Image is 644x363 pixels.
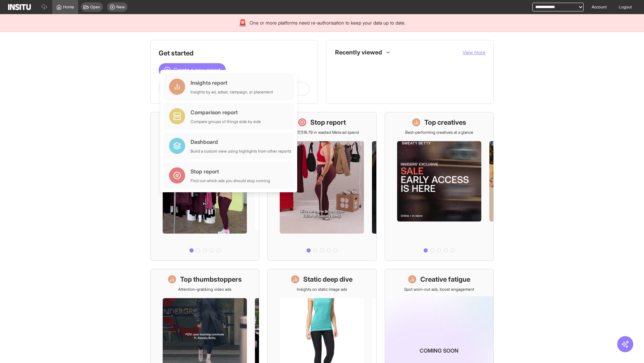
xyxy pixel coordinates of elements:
div: Find out which ads you should stop running [191,178,270,184]
p: Best-performing creatives at a glance [405,130,473,135]
h1: Top creatives [424,118,466,127]
span: New [116,4,125,10]
div: Insights by ad, adset, campaign, or placement [191,89,273,95]
a: What's live nowSee all active ads instantly [150,112,259,261]
div: 🚨 [238,18,247,28]
div: Build a custom view using highlights from other reports [191,149,291,154]
h1: Stop report [310,118,346,127]
span: Open [90,4,100,10]
span: One or more platforms need re-authorisation to keep your data up to date. [250,19,406,26]
div: Comparison report [191,108,261,116]
h1: Static deep dive [303,275,353,284]
button: Create a new report [159,63,226,77]
div: Insights report [191,79,273,87]
span: Home [63,4,74,10]
div: Dashboard [191,138,291,146]
a: Top creativesBest-performing creatives at a glance [385,112,494,261]
span: Create a new report [173,66,220,74]
div: Stop report [191,167,270,175]
h1: Top thumbstoppers [180,275,242,284]
p: Insights on static image ads [297,287,347,292]
img: Logo [8,4,31,10]
p: Save £17,516.79 in wasted Meta ad spend [285,130,359,135]
p: Attention-grabbing video ads [178,287,231,292]
h1: Get started [159,48,310,58]
div: Compare groups of things side by side [191,119,261,124]
span: View more [463,49,485,55]
a: Stop reportSave £17,516.79 in wasted Meta ad spend [267,112,376,261]
button: View more [463,49,485,56]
